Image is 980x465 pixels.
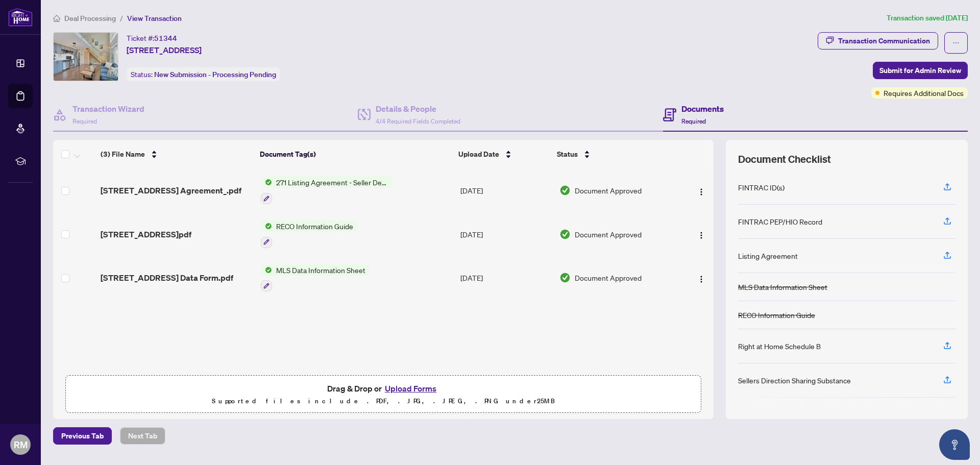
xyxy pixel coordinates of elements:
[53,15,60,22] span: home
[8,8,33,27] img: logo
[697,231,705,239] img: Logo
[53,427,112,445] button: Previous Tab
[559,272,571,283] img: Document Status
[101,149,145,160] span: (3) File Name
[952,39,960,46] span: ellipsis
[738,281,827,292] div: MLS Data Information Sheet
[272,177,393,188] span: 271 Listing Agreement - Seller Designated Representation Agreement Authority to Offer for Sale
[64,14,116,23] span: Deal Processing
[557,149,578,160] span: Status
[261,177,272,188] img: Status Icon
[738,250,798,261] div: Listing Agreement
[96,140,256,168] th: (3) File Name
[879,62,961,79] span: Submit for Admin Review
[272,221,357,232] span: RECO Information Guide
[382,382,439,395] button: Upload Forms
[101,272,233,284] span: [STREET_ADDRESS] Data Form.pdf
[72,103,144,115] h4: Transaction Wizard
[887,12,968,24] article: Transaction saved [DATE]
[261,264,370,292] button: Status IconMLS Data Information Sheet
[456,212,555,256] td: [DATE]
[261,221,357,248] button: Status IconRECO Information Guide
[261,221,272,232] img: Status Icon
[66,376,701,413] span: Drag & Drop orUpload FormsSupported files include .PDF, .JPG, .JPEG, .PNG under25MB
[559,185,571,196] img: Document Status
[14,437,28,452] span: RM
[697,275,705,283] img: Logo
[456,256,555,300] td: [DATE]
[939,429,970,460] button: Open asap
[376,103,460,115] h4: Details & People
[72,395,695,407] p: Supported files include .PDF, .JPG, .JPEG, .PNG under 25 MB
[456,168,555,212] td: [DATE]
[697,188,705,196] img: Logo
[575,272,642,283] span: Document Approved
[693,182,709,199] button: Logo
[738,152,831,166] span: Document Checklist
[553,140,676,168] th: Status
[838,33,930,49] div: Transaction Communication
[693,226,709,242] button: Logo
[120,12,123,24] li: /
[738,182,785,193] div: FINTRAC ID(s)
[575,229,642,240] span: Document Approved
[127,67,280,81] div: Status:
[738,340,821,352] div: Right at Home Schedule B
[681,117,706,125] span: Required
[261,177,393,204] button: Status Icon271 Listing Agreement - Seller Designated Representation Agreement Authority to Offer ...
[154,70,276,79] span: New Submission - Processing Pending
[327,382,439,395] span: Drag & Drop or
[873,62,968,79] button: Submit for Admin Review
[127,14,182,23] span: View Transaction
[261,264,272,276] img: Status Icon
[127,44,202,56] span: [STREET_ADDRESS]
[738,375,851,386] div: Sellers Direction Sharing Substance
[120,427,165,445] button: Next Tab
[738,216,822,227] div: FINTRAC PEP/HIO Record
[101,228,191,240] span: [STREET_ADDRESS]pdf
[575,185,642,196] span: Document Approved
[681,103,724,115] h4: Documents
[101,184,241,197] span: [STREET_ADDRESS] Agreement_.pdf
[458,149,499,160] span: Upload Date
[154,34,177,43] span: 51344
[559,229,571,240] img: Document Status
[693,270,709,286] button: Logo
[72,117,97,125] span: Required
[54,33,118,81] img: IMG-C12377801_1.jpg
[376,117,460,125] span: 4/4 Required Fields Completed
[454,140,553,168] th: Upload Date
[738,309,815,321] div: RECO Information Guide
[127,32,177,44] div: Ticket #:
[256,140,455,168] th: Document Tag(s)
[818,32,938,50] button: Transaction Communication
[272,264,370,276] span: MLS Data Information Sheet
[884,87,964,99] span: Requires Additional Docs
[61,428,104,444] span: Previous Tab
